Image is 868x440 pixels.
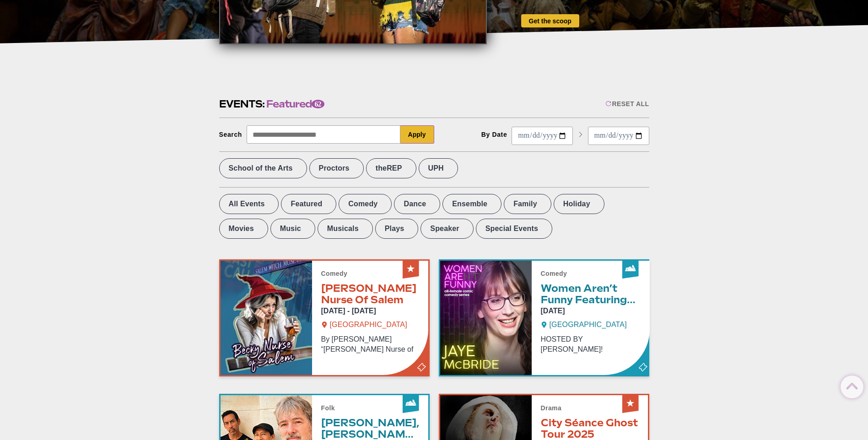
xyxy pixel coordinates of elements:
label: UPH [419,158,458,178]
label: Family [504,194,551,214]
label: Plays [375,219,419,239]
label: Musicals [318,219,373,239]
div: Reset All [605,100,649,107]
button: Apply [400,125,434,144]
a: Back to Top [841,376,859,394]
label: Proctors [309,158,364,178]
div: By Date [481,131,507,138]
label: Ensemble [442,194,501,214]
label: Movies [219,219,268,239]
a: Get the scoop [521,14,579,27]
div: Search [219,131,243,138]
label: School of the Arts [219,158,307,178]
label: Holiday [554,194,604,214]
span: Featured [266,97,324,111]
label: Special Events [476,219,552,239]
label: Music [270,219,315,239]
h2: Events: [219,97,324,111]
label: Speaker [421,219,473,239]
label: All Events [219,194,279,214]
label: Dance [394,194,440,214]
label: Featured [281,194,336,214]
label: Comedy [339,194,392,214]
span: 62 [312,100,324,108]
label: theREP [366,158,416,178]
